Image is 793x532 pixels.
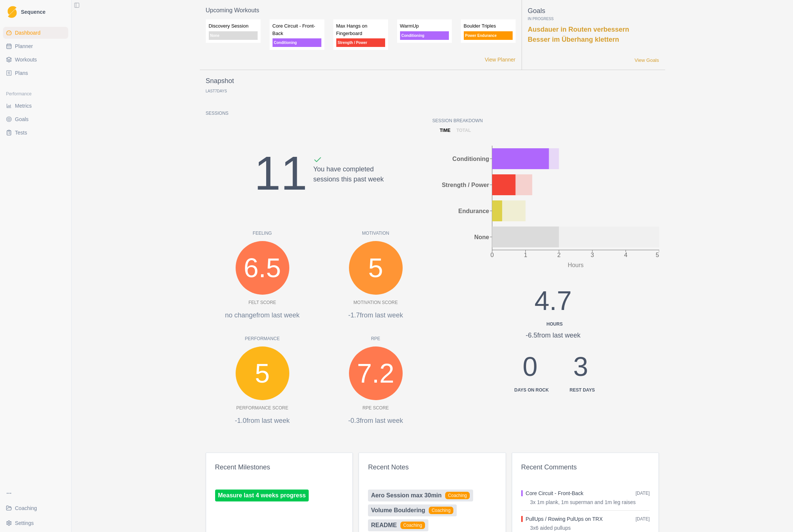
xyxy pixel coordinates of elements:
[319,335,432,342] p: RPE
[567,346,595,393] div: 3
[458,208,489,214] tspan: Endurance
[21,9,45,15] span: Sequence
[255,353,270,393] span: 5
[400,22,449,30] p: WarmUp
[528,6,659,16] p: Goals
[206,230,319,237] p: Feeling
[209,22,258,30] p: Discovery Session
[254,137,307,209] div: 11
[319,230,432,237] p: Motivation
[452,156,489,162] tspan: Conditioning
[635,57,659,64] a: View Goals
[456,127,471,134] p: total
[206,416,319,426] p: -1.0 from last week
[567,262,583,268] tspan: Hours
[521,524,650,532] p: 3x6 aided pullups
[313,155,384,209] div: You have completed sessions this past week
[3,67,68,79] a: Plans
[526,515,603,523] button: PullUps / Rowing PulUps on TRX
[273,22,321,37] p: Core Circuit - Front-Back
[15,102,32,110] span: Metrics
[3,27,68,39] a: Dashboard
[570,387,595,393] div: Rest days
[368,490,473,501] a: Aero Session max 30minCoaching
[524,252,527,258] tspan: 1
[15,504,37,512] span: Coaching
[528,26,629,33] a: Ausdauer in Routen verbessern
[503,330,604,341] div: -6.5 from last week
[512,346,549,393] div: 0
[15,69,28,77] span: Plans
[3,113,68,125] a: Goals
[15,115,29,123] span: Goals
[248,299,276,306] p: Felt Score
[3,517,68,529] button: Settings
[445,491,471,500] span: Coaching
[319,416,432,426] p: -0.3 from last week
[3,40,68,52] a: Planner
[591,252,594,258] tspan: 3
[362,405,389,411] p: RPE Score
[15,29,41,37] span: Dashboard
[15,129,27,136] span: Tests
[636,490,650,496] span: [DATE]
[506,321,604,327] div: Hours
[206,310,319,320] p: no change from last week
[3,54,68,66] a: Workouts
[655,252,659,258] tspan: 5
[474,234,489,240] tspan: None
[428,506,454,514] span: Coaching
[336,22,385,37] p: Max Hangs on Fingerboard
[464,31,513,40] p: Power Endurance
[3,88,68,100] div: Performance
[243,248,281,288] span: 6.5
[503,281,604,327] div: 4.7
[206,6,516,15] p: Upcoming Workouts
[206,76,234,86] p: Snapshot
[357,353,394,393] span: 7.2
[353,299,398,306] p: Motivation Score
[521,462,650,472] div: Recent Comments
[206,89,227,93] p: Last Days
[215,89,217,93] span: 7
[521,516,523,522] div: Strength / Power
[7,6,17,18] img: Logo
[215,462,344,472] div: Recent Milestones
[441,182,489,188] tspan: Strength / Power
[440,127,451,134] p: time
[206,335,319,342] p: Performance
[206,110,432,117] p: Sessions
[485,56,515,64] a: View Planner
[368,504,457,516] a: Volume BoulderingCoaching
[209,31,258,40] p: None
[3,3,68,21] a: LogoSequence
[514,387,549,393] div: Days on Rock
[368,519,428,531] a: READMECoaching
[557,252,560,258] tspan: 2
[15,56,37,63] span: Workouts
[636,516,650,522] span: [DATE]
[490,252,494,258] tspan: 0
[3,502,68,514] a: Coaching
[215,490,309,501] a: Measure last 4 weeks progress
[368,462,497,472] div: Recent Notes
[400,31,449,40] p: Conditioning
[273,38,321,47] p: Conditioning
[3,100,68,112] a: Metrics
[528,16,659,22] p: In Progress
[400,521,426,529] span: Coaching
[464,22,513,30] p: Boulder Triples
[15,42,33,50] span: Planner
[624,252,627,258] tspan: 4
[3,127,68,139] a: Tests
[521,490,523,496] div: Conditioning
[528,36,619,43] a: Besser im Überhang klettern
[368,248,383,288] span: 5
[432,117,659,124] p: Session Breakdown
[319,310,432,320] p: -1.7 from last week
[336,38,385,47] p: Strength / Power
[521,498,650,506] p: 3x 1m plank, 1m superman and 1m leg raises
[526,490,583,497] button: Core Circuit - Front-Back
[236,405,288,411] p: Performance Score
